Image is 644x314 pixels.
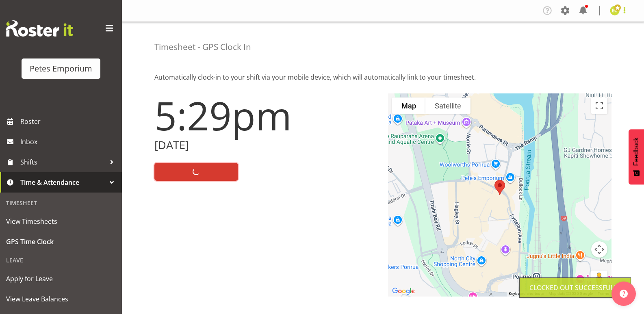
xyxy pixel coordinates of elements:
span: Shifts [20,156,106,168]
img: help-xxl-2.png [620,290,628,298]
img: Rosterit website logo [6,20,73,37]
span: Roster [20,115,118,128]
span: Inbox [20,136,118,148]
a: View Timesheets [2,211,120,232]
h4: Timesheet - GPS Clock In [154,42,251,52]
span: View Timesheets [6,215,116,227]
span: Feedback [633,137,640,166]
p: Automatically clock-in to your shift via your mobile device, which will automatically link to you... [154,72,611,82]
div: Petes Emporium [30,63,92,75]
button: Toggle fullscreen view [591,97,607,114]
button: Map camera controls [591,241,607,258]
button: Show street map [392,97,425,114]
img: Google [390,286,417,297]
button: Drag Pegman onto the map to open Street View [591,271,607,287]
span: Apply for Leave [6,273,116,285]
img: emma-croft7499.jpg [610,6,620,15]
button: Show satellite imagery [425,97,471,114]
a: GPS Time Clock [2,232,120,252]
h2: [DATE] [154,139,378,152]
div: Timesheet [2,195,120,211]
h1: 5:29pm [154,93,378,137]
span: Time & Attendance [20,176,106,188]
button: Feedback - Show survey [629,129,644,184]
a: Apply for Leave [2,269,120,289]
a: Open this area in Google Maps (opens a new window) [390,286,417,297]
div: Leave [2,252,120,269]
div: Clocked out Successfully [529,283,621,292]
span: GPS Time Clock [6,236,116,248]
a: View Leave Balances [2,289,120,309]
button: Keyboard shortcuts [509,291,544,297]
span: View Leave Balances [6,293,116,305]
